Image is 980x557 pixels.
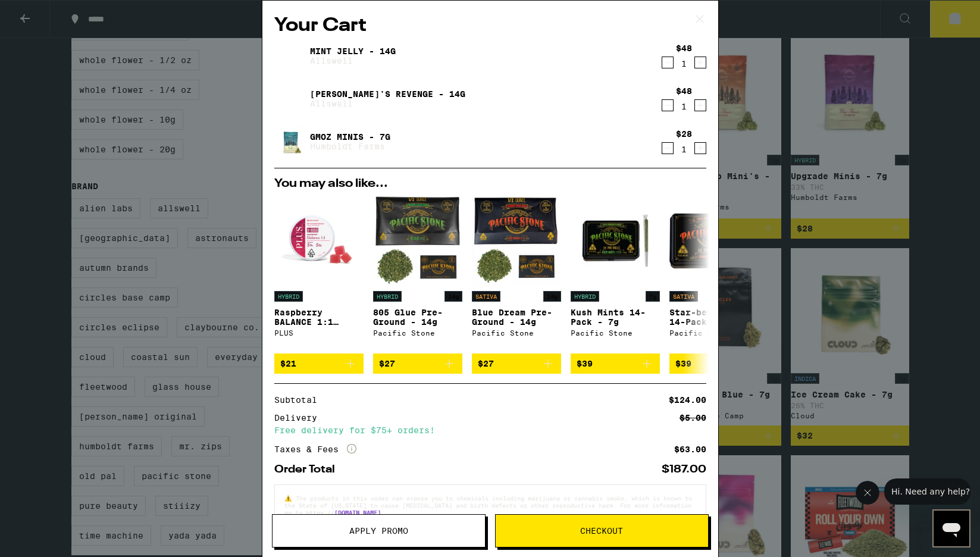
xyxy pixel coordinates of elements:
[676,129,692,139] div: $28
[472,196,561,353] a: Open page for Blue Dream Pre-Ground - 14g from Pacific Stone
[373,308,462,327] p: 805 Glue Pre-Ground - 14g
[284,495,692,516] span: The products in this order can expose you to chemicals including marijuana or cannabis smoke, whi...
[274,308,364,327] p: Raspberry BALANCE 1:1 Gummies
[669,396,706,404] div: $124.00
[669,329,759,337] div: Pacific Stone
[472,353,561,374] button: Add to bag
[373,196,462,285] img: Pacific Stone - 805 Glue Pre-Ground - 14g
[274,12,706,39] h2: Your Cart
[674,445,706,453] div: $63.00
[349,527,408,535] span: Apply Promo
[675,359,691,368] span: $39
[472,329,561,337] div: Pacific Stone
[274,196,364,285] img: PLUS - Raspberry BALANCE 1:1 Gummies
[662,464,706,475] div: $187.00
[646,291,660,302] p: 7g
[932,509,970,547] iframe: Button to launch messaging window
[680,414,706,422] div: $5.00
[274,178,706,190] h2: You may also like...
[310,99,465,108] p: Allswell
[274,82,308,115] img: Jack's Revenge - 14g
[274,426,706,434] div: Free delivery for $75+ orders!
[571,308,660,327] p: Kush Mints 14-Pack - 7g
[472,196,561,285] img: Pacific Stone - Blue Dream Pre-Ground - 14g
[676,43,692,53] div: $48
[856,481,879,505] iframe: Close message
[662,99,674,111] button: Decrement
[694,57,706,68] button: Increment
[310,56,396,65] p: Allswell
[478,359,494,368] span: $27
[444,291,462,302] p: 14g
[274,414,325,422] div: Delivery
[694,99,706,111] button: Increment
[676,86,692,96] div: $48
[676,102,692,111] div: 1
[676,59,692,68] div: 1
[373,291,402,302] p: HYBRID
[495,514,709,547] button: Checkout
[334,509,381,516] a: [DOMAIN_NAME]
[280,359,296,368] span: $21
[669,196,759,285] img: Pacific Stone - Star-berry Cough 14-Pack - 7g
[676,145,692,154] div: 1
[571,196,660,285] img: Pacific Stone - Kush Mints 14-Pack - 7g
[669,291,698,302] p: SATIVA
[373,196,462,353] a: Open page for 805 Glue Pre-Ground - 14g from Pacific Stone
[373,353,462,374] button: Add to bag
[472,308,561,327] p: Blue Dream Pre-Ground - 14g
[274,125,308,158] img: GMOz Minis - 7g
[669,196,759,353] a: Open page for Star-berry Cough 14-Pack - 7g from Pacific Stone
[274,39,308,73] img: Mint Jelly - 14g
[274,353,364,374] button: Add to bag
[571,291,599,302] p: HYBRID
[272,514,486,547] button: Apply Promo
[373,329,462,337] div: Pacific Stone
[379,359,395,368] span: $27
[669,353,759,374] button: Add to bag
[310,89,465,99] a: [PERSON_NAME]'s Revenge - 14g
[580,527,623,535] span: Checkout
[543,291,561,302] p: 14g
[694,142,706,154] button: Increment
[577,359,593,368] span: $39
[310,142,390,151] p: Humboldt Farms
[274,464,343,475] div: Order Total
[571,196,660,353] a: Open page for Kush Mints 14-Pack - 7g from Pacific Stone
[274,196,364,353] a: Open page for Raspberry BALANCE 1:1 Gummies from PLUS
[472,291,500,302] p: SATIVA
[274,396,325,404] div: Subtotal
[274,444,356,455] div: Taxes & Fees
[662,142,674,154] button: Decrement
[884,478,970,505] iframe: Message from company
[662,57,674,68] button: Decrement
[669,308,759,327] p: Star-berry Cough 14-Pack - 7g
[274,329,364,337] div: PLUS
[571,329,660,337] div: Pacific Stone
[571,353,660,374] button: Add to bag
[310,46,396,56] a: Mint Jelly - 14g
[284,495,296,502] span: ⚠️
[310,132,390,142] a: GMOz Minis - 7g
